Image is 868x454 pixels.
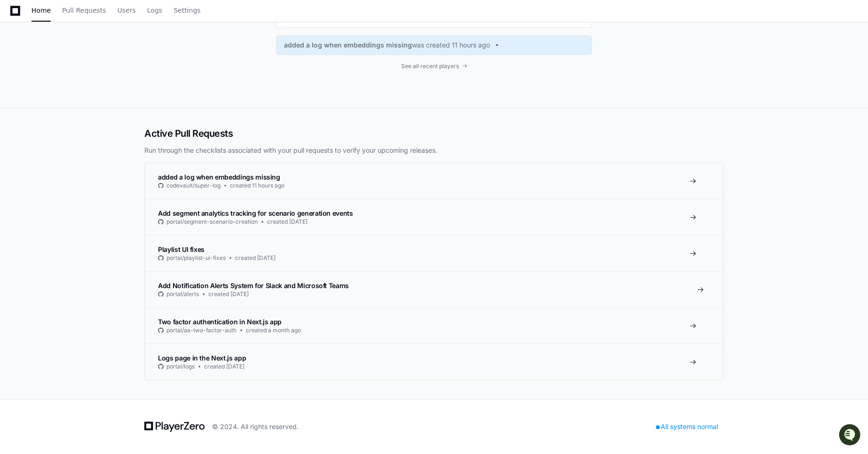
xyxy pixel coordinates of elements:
[174,8,200,13] span: Settings
[230,182,284,189] span: created 11 hours ago
[144,127,724,140] h2: Active Pull Requests
[246,327,301,334] span: created a month ago
[158,354,246,362] span: Logs page in the Next.js app
[166,218,258,226] span: portal/segment-scenario-creation
[166,182,221,189] span: codevault/super-log
[158,209,353,217] span: Add segment analytics tracking for scenario generation events
[145,163,723,199] a: added a log when embeddings missingcodevault/super-logcreated 11 hours ago
[32,8,51,13] span: Home
[9,70,26,87] img: 1756235613930-3d25f9e4-fa56-45dd-b3ad-e072dfbd1548
[62,8,106,13] span: Pull Requests
[650,420,724,433] div: All systems normal
[144,146,724,155] p: Run through the checklists associated with your pull requests to verify your upcoming releases.
[235,254,276,262] span: created [DATE]
[284,40,584,50] a: added a log when embeddings missingwas created 11 hours ago
[147,8,162,13] span: Logs
[118,8,136,13] span: Users
[158,245,205,253] span: Playlist UI fixes
[160,73,171,84] button: Start new chat
[66,98,114,106] a: Powered byPylon
[145,344,723,380] a: Logs page in the Next.js appportal/logscreated [DATE]
[32,70,154,79] div: Start new chat
[158,282,349,290] span: Add Notification Alerts System for Slack and Microsoft Teams
[838,423,863,448] iframe: Open customer support
[208,290,249,298] span: created [DATE]
[145,307,723,344] a: Two factor authentication in Next.js appportal/aa-two-factor-authcreated a month ago
[9,9,28,28] img: PlayerZero
[166,290,199,298] span: portal/alerts
[204,363,245,370] span: created [DATE]
[284,40,412,50] span: added a log when embeddings missing
[267,218,308,226] span: created [DATE]
[166,327,237,334] span: portal/aa-two-factor-auth
[212,422,299,431] div: © 2024. All rights reserved.
[158,318,282,326] span: Two factor authentication in Next.js app
[9,38,171,53] div: Welcome
[166,254,226,262] span: portal/playlist-ui-fixes
[401,63,459,70] span: See all recent players
[32,79,136,87] div: We're offline, but we'll be back soon!
[158,173,280,181] span: added a log when embeddings missing
[94,99,114,106] span: Pylon
[276,63,592,70] a: See all recent players
[412,40,490,50] span: was created 11 hours ago
[145,235,723,271] a: Playlist UI fixesportal/playlist-ui-fixescreated [DATE]
[166,363,195,370] span: portal/logs
[145,271,723,307] a: Add Notification Alerts System for Slack and Microsoft Teamsportal/alertscreated [DATE]
[145,199,723,235] a: Add segment analytics tracking for scenario generation eventsportal/segment-scenario-creationcrea...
